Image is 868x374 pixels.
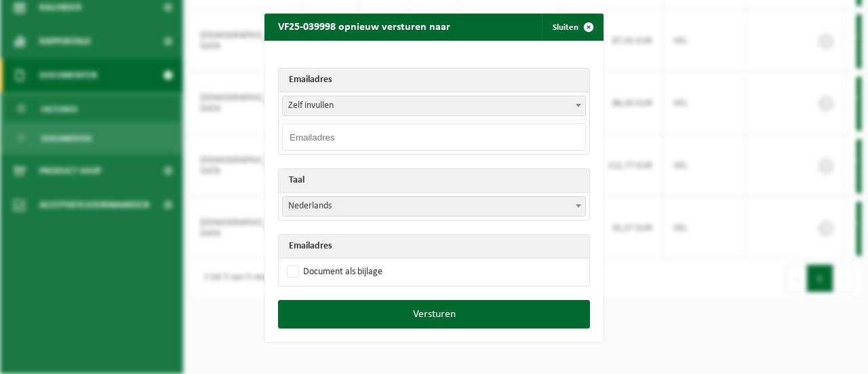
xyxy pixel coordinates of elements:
th: Taal [279,169,589,193]
button: Sluiten [542,14,602,41]
th: Emailadres [279,69,589,92]
span: Nederlands [283,197,585,216]
span: Nederlands [282,196,586,217]
input: Emailadres [282,124,586,151]
label: Document als bijlage [284,262,382,282]
span: Zelf invullen [283,96,585,115]
th: Emailadres [279,235,589,259]
h2: VF25-039998 opnieuw versturen naar [264,14,464,39]
button: Versturen [278,300,590,329]
span: Zelf invullen [282,96,586,116]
